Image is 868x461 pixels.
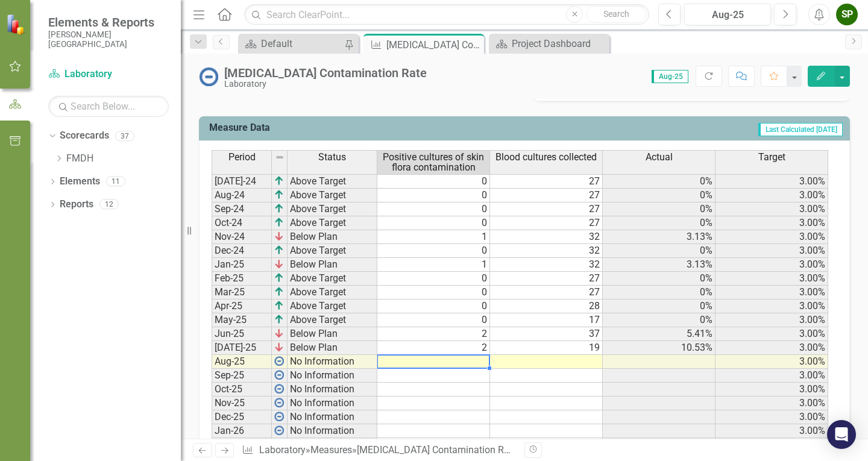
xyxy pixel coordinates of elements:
[490,313,603,327] td: 17
[684,4,771,25] button: Aug-25
[288,327,377,341] td: Below Plan
[242,444,515,457] div: » »
[357,444,517,456] div: [MEDICAL_DATA] Contamination Rate
[288,244,377,258] td: Above Target
[274,328,284,338] img: KIVvID6XQLnem7Jwd5RGsJlsyZvnEO8ojW1w+8UqMjn4yonOQRrQskXCXGmASKTRYCiTqJOcojskkyr07L4Z+PfWUOM8Y5yiO...
[288,424,377,438] td: No Information
[377,244,490,258] td: 0
[318,152,346,163] span: Status
[377,174,490,189] td: 0
[377,327,490,341] td: 2
[228,152,256,163] span: Period
[48,67,169,81] a: Laboratory
[274,412,284,421] img: wPkqUstsMhMTgAAAABJRU5ErkJggg==
[603,244,715,258] td: 0%
[261,36,344,51] div: Default
[212,299,272,313] td: Apr-25
[288,369,377,383] td: No Information
[288,258,377,272] td: Below Plan
[274,315,284,324] img: VmL+zLOWXp8NoCSi7l57Eu8eJ+4GWSi48xzEIItyGCrzKAg+GPZxiGYRiGYS7xC1jVADWlAHzkAAAAAElFTkSuQmCC
[490,341,603,355] td: 19
[212,216,272,230] td: Oct-24
[288,397,377,410] td: No Information
[48,96,169,117] input: Search Below...
[106,177,125,187] div: 11
[209,122,473,133] h3: Measure Data
[715,216,828,230] td: 3.00%
[6,14,27,35] img: ClearPoint Strategy
[274,342,284,352] img: KIVvID6XQLnem7Jwd5RGsJlsyZvnEO8ojW1w+8UqMjn4yonOQRrQskXCXGmASKTRYCiTqJOcojskkyr07L4Z+PfWUOM8Y5yiO...
[274,370,284,380] img: wPkqUstsMhMTgAAAABJRU5ErkJggg==
[241,36,344,51] a: Default
[288,313,377,327] td: Above Target
[646,152,673,163] span: Actual
[212,174,272,189] td: [DATE]-24
[495,152,597,163] span: Blood cultures collected
[212,355,272,369] td: Aug-25
[715,244,828,258] td: 3.00%
[288,410,377,424] td: No Information
[274,176,284,186] img: VmL+zLOWXp8NoCSi7l57Eu8eJ+4GWSi48xzEIItyGCrzKAg+GPZxiGYRiGYS7xC1jVADWlAHzkAAAAAElFTkSuQmCC
[715,438,828,452] td: 3.00%
[377,189,490,202] td: 0
[715,230,828,244] td: 3.00%
[490,174,603,189] td: 27
[288,174,377,189] td: Above Target
[224,80,427,89] div: Laboratory
[259,444,306,456] a: Laboratory
[288,355,377,369] td: No Information
[212,438,272,452] td: Feb-26
[377,286,490,299] td: 0
[377,202,490,216] td: 0
[212,383,272,397] td: Oct-25
[60,198,93,212] a: Reports
[274,273,284,283] img: VmL+zLOWXp8NoCSi7l57Eu8eJ+4GWSi48xzEIItyGCrzKAg+GPZxiGYRiGYS7xC1jVADWlAHzkAAAAAElFTkSuQmCC
[244,4,649,25] input: Search ClearPoint...
[512,36,606,51] div: Project Dashboard
[48,15,169,30] span: Elements & Reports
[212,313,272,327] td: May-25
[310,444,352,456] a: Measures
[715,410,828,424] td: 3.00%
[715,341,828,355] td: 3.00%
[603,258,715,272] td: 3.13%
[60,175,100,189] a: Elements
[274,245,284,255] img: VmL+zLOWXp8NoCSi7l57Eu8eJ+4GWSi48xzEIItyGCrzKAg+GPZxiGYRiGYS7xC1jVADWlAHzkAAAAAElFTkSuQmCC
[212,189,272,202] td: Aug-24
[212,272,272,286] td: Feb-25
[274,425,284,435] img: wPkqUstsMhMTgAAAABJRU5ErkJggg==
[212,286,272,299] td: Mar-25
[603,341,715,355] td: 10.53%
[377,313,490,327] td: 0
[836,4,858,25] button: SP
[715,355,828,369] td: 3.00%
[603,9,629,19] span: Search
[212,258,272,272] td: Jan-25
[715,202,828,216] td: 3.00%
[603,272,715,286] td: 0%
[274,384,284,394] img: wPkqUstsMhMTgAAAABJRU5ErkJggg==
[603,189,715,202] td: 0%
[492,36,606,51] a: Project Dashboard
[715,286,828,299] td: 3.00%
[212,397,272,410] td: Nov-25
[652,70,688,83] span: Aug-25
[288,286,377,299] td: Above Target
[66,152,181,166] a: FMDH
[212,202,272,216] td: Sep-24
[274,204,284,213] img: VmL+zLOWXp8NoCSi7l57Eu8eJ+4GWSi48xzEIItyGCrzKAg+GPZxiGYRiGYS7xC1jVADWlAHzkAAAAAElFTkSuQmCC
[715,327,828,341] td: 3.00%
[715,424,828,438] td: 3.00%
[274,301,284,310] img: VmL+zLOWXp8NoCSi7l57Eu8eJ+4GWSi48xzEIItyGCrzKAg+GPZxiGYRiGYS7xC1jVADWlAHzkAAAAAElFTkSuQmCC
[603,286,715,299] td: 0%
[115,131,134,141] div: 37
[212,230,272,244] td: Nov-24
[490,327,603,341] td: 37
[377,216,490,230] td: 0
[603,216,715,230] td: 0%
[288,272,377,286] td: Above Target
[99,199,119,210] div: 12
[274,218,284,227] img: VmL+zLOWXp8NoCSi7l57Eu8eJ+4GWSi48xzEIItyGCrzKAg+GPZxiGYRiGYS7xC1jVADWlAHzkAAAAAElFTkSuQmCC
[377,230,490,244] td: 1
